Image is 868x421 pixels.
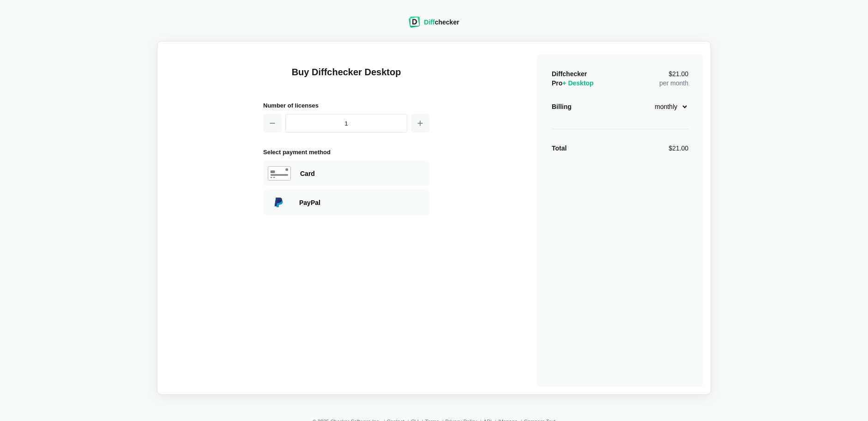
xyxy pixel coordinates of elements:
a: Diffchecker logoDiffchecker [409,22,459,29]
div: Paying with PayPal [299,198,425,207]
div: $21.00 [669,144,688,153]
span: Diffchecker [552,70,587,78]
strong: Total [552,144,567,152]
div: checker [424,18,459,27]
img: Diffchecker logo [409,17,420,28]
h2: Select payment method [263,147,429,157]
div: Paying with PayPal [263,190,429,215]
div: Paying with Card [263,161,429,186]
input: 1 [285,114,407,132]
div: per month [659,69,688,88]
div: Billing [552,102,572,111]
span: + Desktop [562,79,593,87]
span: Pro [552,79,594,87]
span: $21.00 [669,71,688,77]
h2: Number of licenses [263,101,429,110]
span: Diff [424,18,434,26]
h1: Buy Diffchecker Desktop [263,66,429,90]
div: Paying with Card [300,169,425,178]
